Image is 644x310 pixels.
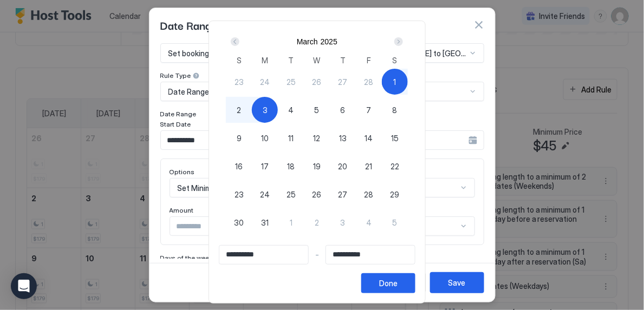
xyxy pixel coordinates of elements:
span: 25 [287,189,296,200]
span: 1 [394,76,396,88]
span: 5 [315,104,320,116]
button: 1 [278,209,304,235]
button: Next [391,35,405,48]
button: 5 [382,209,408,235]
button: 3 [252,97,278,123]
span: 14 [365,133,373,144]
button: 28 [356,69,382,95]
span: 19 [313,161,321,172]
span: 1 [290,217,292,228]
button: 11 [278,125,304,151]
button: 17 [252,153,278,179]
button: 18 [278,153,304,179]
button: 28 [356,181,382,207]
span: 4 [288,104,294,116]
span: 10 [261,133,269,144]
button: 29 [382,181,408,207]
button: 6 [330,97,356,123]
button: 30 [226,209,252,235]
span: 4 [366,217,372,228]
span: - [315,250,319,260]
button: March [297,37,318,46]
span: S [237,55,242,66]
button: 25 [278,69,304,95]
span: 3 [341,217,346,228]
span: 24 [260,76,270,88]
div: Open Intercom Messenger [11,273,37,299]
button: 15 [382,125,408,151]
button: 1 [382,69,408,95]
span: 25 [287,76,296,88]
button: 23 [226,181,252,207]
button: 2025 [321,37,337,46]
button: 20 [330,153,356,179]
span: 6 [341,104,346,116]
button: 23 [226,69,252,95]
button: 8 [382,97,408,123]
button: 4 [278,97,304,123]
input: Input Field [219,246,308,264]
button: 14 [356,125,382,151]
span: 27 [339,76,348,88]
button: 27 [330,181,356,207]
span: 15 [391,133,399,144]
span: 23 [235,189,244,200]
span: 8 [393,104,398,116]
span: 30 [234,217,244,228]
span: F [367,55,371,66]
button: 31 [252,209,278,235]
span: S [393,55,398,66]
button: 22 [382,153,408,179]
button: Done [361,273,415,293]
span: 9 [237,133,242,144]
button: 2 [226,97,252,123]
button: 10 [252,125,278,151]
input: Input Field [326,246,415,264]
span: T [288,55,294,66]
span: 17 [261,161,269,172]
button: Prev [229,35,243,48]
span: 28 [365,76,374,88]
button: 13 [330,125,356,151]
span: 26 [313,76,322,88]
span: 26 [313,189,322,200]
button: 27 [330,69,356,95]
span: 7 [367,104,372,116]
span: 22 [391,161,399,172]
span: 3 [263,104,268,116]
button: 4 [356,209,382,235]
div: Done [379,278,398,289]
span: 18 [287,161,295,172]
span: 20 [339,161,348,172]
span: 29 [391,189,400,200]
span: W [314,55,321,66]
button: 12 [304,125,330,151]
span: 21 [366,161,373,172]
span: 2 [315,217,319,228]
span: 16 [235,161,243,172]
span: 31 [261,217,269,228]
button: 25 [278,181,304,207]
span: T [340,55,346,66]
button: 9 [226,125,252,151]
button: 21 [356,153,382,179]
span: M [262,55,268,66]
span: 28 [365,189,374,200]
button: 7 [356,97,382,123]
span: 2 [237,104,241,116]
button: 5 [304,97,330,123]
span: 27 [339,189,348,200]
button: 2 [304,209,330,235]
button: 26 [304,181,330,207]
button: 19 [304,153,330,179]
span: 12 [314,133,321,144]
span: 24 [260,189,270,200]
button: 24 [252,69,278,95]
button: 3 [330,209,356,235]
button: 26 [304,69,330,95]
span: 5 [393,217,398,228]
button: 16 [226,153,252,179]
button: 24 [252,181,278,207]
